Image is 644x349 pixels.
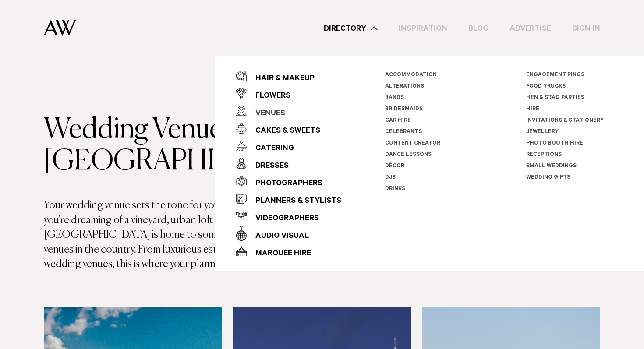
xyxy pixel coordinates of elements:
a: Marquee Hire [236,242,341,260]
div: Flowers [247,88,290,105]
a: Hen & Stag Parties [526,95,584,101]
a: Invitations & Stationery [526,118,604,124]
a: Dresses [236,155,341,172]
img: Auckland Weddings Logo [44,20,76,36]
div: Marquee Hire [247,245,311,263]
div: Audio Visual [247,228,309,245]
a: Flowers [236,85,341,102]
a: Blog [458,22,499,34]
h1: Wedding Venues in [GEOGRAPHIC_DATA] [44,114,322,177]
a: Celebrants [385,129,422,135]
a: Bands [385,95,404,101]
a: Venues [236,102,341,120]
a: Alterations [385,84,424,90]
a: Catering [236,137,341,155]
div: Planners & Stylists [247,193,341,210]
a: Sign In [562,22,611,34]
div: Cakes & Sweets [247,123,320,140]
a: Inspiration [388,22,458,34]
div: Catering [247,140,294,158]
div: Dresses [247,158,289,175]
a: Planners & Stylists [236,190,341,207]
a: Receptions [526,152,562,158]
a: Décor [385,163,404,169]
div: Videographers [247,210,319,228]
div: Photographers [247,175,322,193]
div: Venues [247,105,285,123]
a: Small Weddings [526,163,577,169]
a: Engagement Rings [526,72,584,78]
a: Hair & Makeup [236,67,341,85]
a: Jewellery [526,129,559,135]
a: Advertise [499,22,562,34]
a: Content Creator [385,141,440,147]
a: Drinks [385,186,405,192]
a: Photo Booth Hire [526,141,583,147]
a: Wedding Gifts [526,175,570,181]
a: Car Hire [385,118,411,124]
a: Dance Lessons [385,152,432,158]
div: Hair & Makeup [247,70,315,88]
a: Cakes & Sweets [236,120,341,137]
a: Photographers [236,172,341,190]
p: Your wedding venue sets the tone for your entire day. Whether you're dreaming of a vineyard, urba... [44,198,322,272]
a: Accommodation [385,72,437,78]
a: Hire [526,106,539,113]
a: Food Trucks [526,84,566,90]
a: DJs [385,175,396,181]
a: Audio Visual [236,225,341,242]
a: Videographers [236,207,341,225]
a: Directory [313,22,388,34]
a: Bridesmaids [385,106,423,113]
